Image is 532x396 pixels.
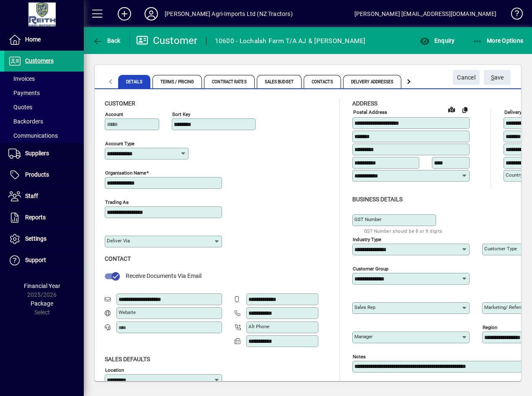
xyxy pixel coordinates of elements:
button: Cancel [453,70,480,85]
mat-label: Notes [353,353,366,359]
mat-label: Deliver via [107,238,130,244]
mat-label: Country [506,172,522,178]
a: View on map [445,103,458,116]
span: Settings [25,235,46,242]
mat-label: GST Number [354,216,382,222]
span: Staff [25,193,38,199]
span: Customers [25,57,54,64]
span: Support [25,257,46,263]
a: Communications [4,129,84,143]
button: Enquiry [418,33,457,48]
a: Backorders [4,114,84,129]
mat-label: Industry type [353,236,381,242]
a: Quotes [4,100,84,114]
span: Products [25,171,49,178]
a: Payments [4,86,84,100]
span: Financial Year [24,283,60,289]
button: Profile [138,6,165,21]
span: Sales defaults [105,356,150,363]
span: Cancel [457,71,475,85]
span: Address [352,100,377,107]
span: Communications [8,132,58,139]
span: Package [31,300,53,307]
app-page-header-button: Back [84,33,130,48]
span: Business details [352,196,403,203]
a: Support [4,250,84,271]
mat-label: Website [119,309,136,315]
mat-label: Account [105,111,123,117]
a: Home [4,29,84,50]
mat-label: Marketing/ Referral [484,304,526,310]
span: More Options [473,37,524,44]
mat-label: Sales rep [354,304,375,310]
button: Back [90,33,123,48]
span: Terms / Pricing [152,75,202,88]
span: Backorders [8,118,43,125]
a: Reports [4,207,84,228]
a: Invoices [4,72,84,86]
mat-label: Manager [354,334,373,339]
button: Save [484,70,511,85]
a: Settings [4,229,84,249]
span: Payments [8,90,40,96]
mat-hint: GST Number should be 8 or 9 digits [364,226,443,236]
span: ave [491,71,504,85]
button: More Options [470,33,526,48]
span: Sales Budget [257,75,302,88]
div: Customer [136,34,198,47]
a: Staff [4,186,84,207]
span: Customer [105,100,135,107]
mat-label: Customer group [353,265,388,271]
a: Suppliers [4,143,84,164]
span: Contacts [304,75,341,88]
span: S [491,74,494,81]
span: Delivery Addresses [343,75,402,88]
div: 10600 - Lochalsh Farm T/A AJ & [PERSON_NAME] [215,34,366,48]
span: Details [118,75,150,88]
mat-label: Trading as [105,199,129,205]
mat-label: Region [483,324,497,330]
mat-label: Sort key [172,111,190,117]
span: Home [25,36,41,43]
mat-label: Location [105,367,124,373]
button: Copy to Delivery address [458,103,472,116]
span: Reports [25,214,46,221]
a: Knowledge Base [505,2,522,29]
span: Receive Documents Via Email [126,273,201,279]
div: [PERSON_NAME] Agri-Imports Ltd (NZ Tractors) [165,7,293,21]
a: Products [4,165,84,185]
mat-label: Account Type [105,141,134,147]
span: Contract Rates [204,75,254,88]
mat-label: Organisation name [105,170,146,176]
span: Suppliers [25,150,49,157]
span: Invoices [8,75,35,82]
mat-label: Customer type [484,246,517,252]
mat-label: Alt Phone [248,324,269,329]
span: Contact [105,255,131,262]
span: Enquiry [420,37,455,44]
button: Add [111,6,138,21]
span: Back [93,37,121,44]
span: Quotes [8,104,32,111]
div: [PERSON_NAME] [EMAIL_ADDRESS][DOMAIN_NAME] [354,7,496,21]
